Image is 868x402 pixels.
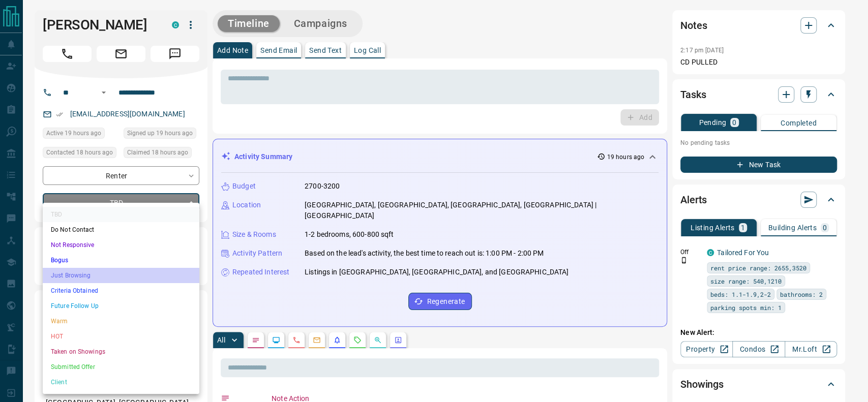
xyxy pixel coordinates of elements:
li: Warm [43,314,199,329]
li: Taken on Showings [43,344,199,359]
li: Just Browsing [43,268,199,283]
li: Not Responsive [43,237,199,253]
li: Submitted Offer [43,359,199,375]
li: Do Not Contact [43,222,199,237]
li: Client [43,375,199,390]
li: Criteria Obtained [43,283,199,298]
li: Future Follow Up [43,298,199,314]
li: HOT [43,329,199,344]
li: Bogus [43,253,199,268]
